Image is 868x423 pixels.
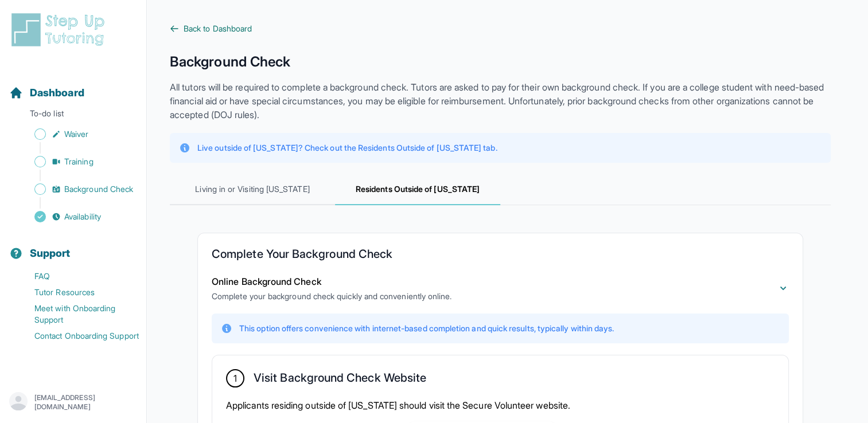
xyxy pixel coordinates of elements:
[226,398,774,412] p: Applicants residing outside of [US_STATE] should visit the Secure Volunteer website.
[212,275,789,302] button: Online Background CheckComplete your background check quickly and conveniently online.
[9,154,146,170] a: Training
[170,80,831,122] p: All tutors will be required to complete a background check. Tutors are asked to pay for their own...
[9,300,146,328] a: Meet with Onboarding Support
[197,142,497,154] p: Live outside of [US_STATE]? Check out the Residents Outside of [US_STATE] tab.
[9,11,111,48] img: logo
[30,245,71,261] span: Support
[64,156,94,167] span: Training
[233,371,237,385] span: 1
[64,211,101,222] span: Availability
[335,174,500,205] span: Residents Outside of [US_STATE]
[212,247,789,265] h2: Complete Your Background Check
[9,392,137,413] button: [EMAIL_ADDRESS][DOMAIN_NAME]
[212,276,321,287] span: Online Background Check
[5,108,142,124] p: To-do list
[5,66,142,105] button: Dashboard
[9,181,146,197] a: Background Check
[9,268,146,284] a: FAQ
[170,23,831,34] a: Back to Dashboard
[9,85,84,101] a: Dashboard
[64,183,133,195] span: Background Check
[184,23,252,34] span: Back to Dashboard
[254,371,426,389] h2: Visit Background Check Website
[239,323,614,334] p: This option offers convenience with internet-based completion and quick results, typically within...
[212,291,451,302] p: Complete your background check quickly and conveniently online.
[5,227,142,266] button: Support
[170,174,831,205] nav: Tabs
[30,85,84,101] span: Dashboard
[9,284,146,300] a: Tutor Resources
[9,328,146,344] a: Contact Onboarding Support
[170,53,831,71] h1: Background Check
[170,174,335,205] span: Living in or Visiting [US_STATE]
[64,128,88,140] span: Waiver
[34,393,137,412] p: [EMAIL_ADDRESS][DOMAIN_NAME]
[9,209,146,225] a: Availability
[9,126,146,142] a: Waiver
